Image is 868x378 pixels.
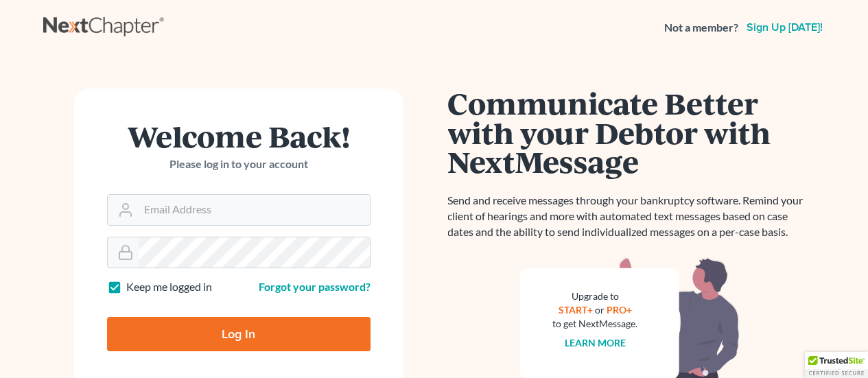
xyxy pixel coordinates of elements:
[126,279,212,295] label: Keep me logged in
[448,193,812,240] p: Send and receive messages through your bankruptcy software. Remind your client of hearings and mo...
[139,195,370,225] input: Email Address
[553,317,638,331] div: to get NextMessage.
[553,290,638,303] div: Upgrade to
[107,156,371,172] p: Please log in to your account
[565,337,626,349] a: Learn more
[744,22,825,33] a: Sign up [DATE]!
[595,304,605,316] span: or
[107,317,371,351] input: Log In
[664,20,738,36] strong: Not a member?
[107,121,371,151] h1: Welcome Back!
[259,280,371,293] a: Forgot your password?
[607,304,632,316] a: PRO+
[805,352,868,378] div: TrustedSite Certified
[559,304,593,316] a: START+
[448,88,812,176] h1: Communicate Better with your Debtor with NextMessage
